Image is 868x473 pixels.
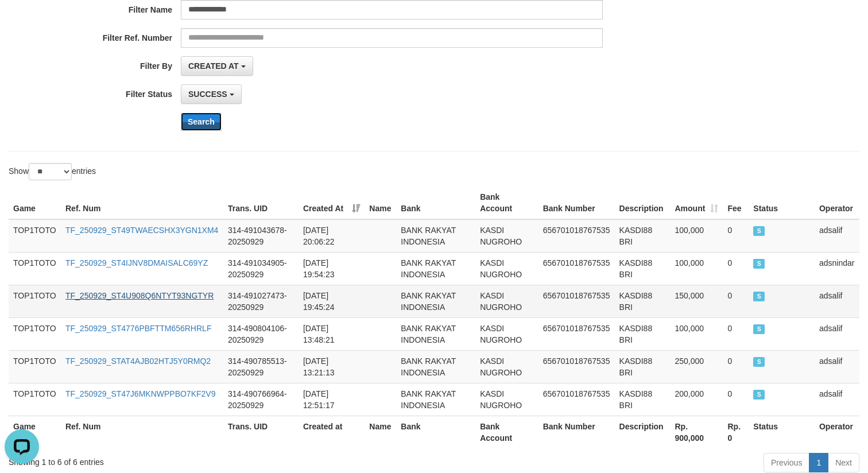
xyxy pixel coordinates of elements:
[753,226,765,236] span: SUCCESS
[615,317,671,350] td: KASDI88 BRI
[396,252,475,285] td: BANK RAKYAT INDONESIA
[475,383,538,416] td: KASDI NUGROHO
[396,187,475,219] th: Bank
[538,416,615,448] th: Bank Number
[475,416,538,448] th: Bank Account
[671,350,723,383] td: 250,000
[223,350,299,383] td: 314-490785513-20250929
[9,383,61,416] td: TOP1TOTO
[396,317,475,350] td: BANK RAKYAT INDONESIA
[723,252,749,285] td: 0
[396,350,475,383] td: BANK RAKYAT INDONESIA
[65,291,214,300] a: TF_250929_ST4U908Q6NTYT93NGTYR
[299,416,365,448] th: Created at
[475,219,538,253] td: KASDI NUGROHO
[815,285,859,317] td: adsalif
[181,56,253,76] button: CREATED AT
[671,416,723,448] th: Rp. 900,000
[615,285,671,317] td: KASDI88 BRI
[299,383,365,416] td: [DATE] 12:51:17
[475,252,538,285] td: KASDI NUGROHO
[723,416,749,448] th: Rp. 0
[615,187,671,219] th: Description
[615,416,671,448] th: Description
[61,187,223,219] th: Ref. Num
[671,285,723,317] td: 150,000
[188,61,239,71] span: CREATED AT
[299,317,365,350] td: [DATE] 13:48:21
[615,350,671,383] td: KASDI88 BRI
[61,416,223,448] th: Ref. Num
[65,226,218,235] a: TF_250929_ST49TWAECSHX3YGN1XM4
[815,416,859,448] th: Operator
[723,317,749,350] td: 0
[671,219,723,253] td: 100,000
[9,163,96,180] label: Show entries
[223,252,299,285] td: 314-491034905-20250929
[475,285,538,317] td: KASDI NUGROHO
[365,416,396,448] th: Name
[764,453,809,472] a: Previous
[753,259,765,269] span: SUCCESS
[299,187,365,219] th: Created At: activate to sort column ascending
[9,350,61,383] td: TOP1TOTO
[815,350,859,383] td: adsalif
[9,252,61,285] td: TOP1TOTO
[9,317,61,350] td: TOP1TOTO
[223,285,299,317] td: 314-491027473-20250929
[188,90,227,99] span: SUCCESS
[723,187,749,219] th: Fee
[671,187,723,219] th: Amount: activate to sort column ascending
[538,187,615,219] th: Bank Number
[5,5,39,39] button: Open LiveChat chat widget
[538,219,615,253] td: 656701018767535
[815,252,859,285] td: adsnindar
[223,317,299,350] td: 314-490804106-20250929
[65,356,211,366] a: TF_250929_STAT4AJB02HTJ5Y0RMQ2
[299,285,365,317] td: [DATE] 19:45:24
[29,163,72,180] select: Showentries
[9,187,61,219] th: Game
[809,453,828,472] a: 1
[749,416,815,448] th: Status
[396,416,475,448] th: Bank
[671,383,723,416] td: 200,000
[181,113,222,131] button: Search
[538,317,615,350] td: 656701018767535
[723,219,749,253] td: 0
[65,258,208,267] a: TF_250929_ST4IJNV8DMAISALC69YZ
[65,324,211,333] a: TF_250929_ST4776PBFTTM656RHRLF
[615,383,671,416] td: KASDI88 BRI
[815,219,859,253] td: adsalif
[671,317,723,350] td: 100,000
[299,219,365,253] td: [DATE] 20:06:22
[396,219,475,253] td: BANK RAKYAT INDONESIA
[538,350,615,383] td: 656701018767535
[9,416,61,448] th: Game
[753,390,765,400] span: SUCCESS
[475,350,538,383] td: KASDI NUGROHO
[723,350,749,383] td: 0
[65,389,215,398] a: TF_250929_ST47J6MKNWPPBO7KF2V9
[815,383,859,416] td: adsalif
[223,187,299,219] th: Trans. UID
[223,219,299,253] td: 314-491043678-20250929
[9,219,61,253] td: TOP1TOTO
[365,187,396,219] th: Name
[181,84,242,104] button: SUCCESS
[538,285,615,317] td: 656701018767535
[815,317,859,350] td: adsalif
[299,252,365,285] td: [DATE] 19:54:23
[475,317,538,350] td: KASDI NUGROHO
[538,252,615,285] td: 656701018767535
[615,219,671,253] td: KASDI88 BRI
[723,383,749,416] td: 0
[475,187,538,219] th: Bank Account
[723,285,749,317] td: 0
[223,383,299,416] td: 314-490766964-20250929
[9,452,353,468] div: Showing 1 to 6 of 6 entries
[828,453,859,472] a: Next
[671,252,723,285] td: 100,000
[9,285,61,317] td: TOP1TOTO
[753,357,765,367] span: SUCCESS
